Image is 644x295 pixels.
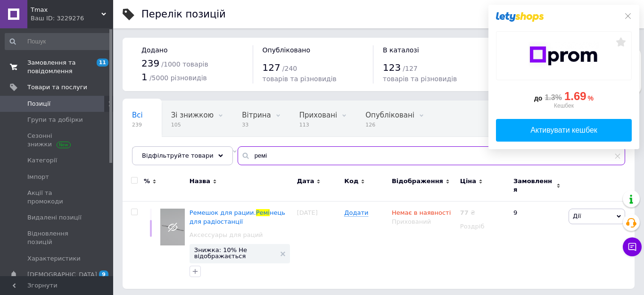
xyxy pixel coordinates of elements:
span: Опубліковано [263,46,311,54]
span: Ремі [256,209,270,216]
span: Знижка: 10% Не відображається [194,247,276,259]
span: Назва [190,177,210,185]
div: Рации, Аксессуары для раций [123,137,247,173]
span: / 5000 різновидів [149,74,207,82]
span: Дата [297,177,314,185]
b: 77 [460,209,469,216]
span: 9 [99,270,108,278]
span: % [144,177,150,185]
span: В каталозі [383,46,419,54]
span: 126 [365,121,414,128]
span: Приховані [299,111,338,119]
span: Замовлення та повідомлення [27,59,87,76]
span: Код [344,177,358,185]
span: [DEMOGRAPHIC_DATA] [27,270,97,279]
span: 127 [263,62,281,73]
input: Пошук по назві позиції, артикулу і пошуковим запитам [238,146,625,165]
span: Категорії [27,156,57,165]
a: Аксессуары для раций [190,231,263,239]
span: 105 [171,121,214,128]
span: Зі знижкою [171,111,214,119]
span: Товари та послуги [27,83,87,92]
div: Прихований [392,218,455,226]
span: Характеристики [27,254,81,263]
span: / 127 [403,65,417,72]
div: Перелік позицій [141,9,226,19]
span: Замовлення [513,177,554,194]
span: Опубліковані [365,111,414,119]
div: Ваш ID: 3229276 [31,14,113,23]
span: Tmax [31,6,101,14]
div: 9 [508,202,566,289]
span: Сезонні знижки [27,132,87,149]
span: Ремешок для рации. [190,209,256,216]
div: ₴ [460,209,475,217]
span: Акції та промокоди [27,189,87,206]
span: товарів та різновидів [383,75,457,83]
span: Дії [573,212,581,219]
span: нець для радіостанції [190,209,285,225]
span: 123 [383,62,401,73]
span: Групи та добірки [27,116,83,124]
span: 11 [97,59,108,67]
span: Відфільтруйте товари [142,152,214,159]
span: Видалені позиції [27,213,82,222]
span: Додати [344,209,368,217]
span: Позиції [27,100,50,108]
span: / 240 [282,65,297,72]
span: Рации, Аксессуары для ... [132,147,228,155]
span: / 1000 товарів [161,60,208,68]
div: [DATE] [295,202,342,289]
span: Відображення [392,177,443,185]
span: 113 [299,121,338,128]
a: Ремешок для рации.Ремінець для радіостанції [190,209,285,225]
span: Імпорт [27,173,49,181]
input: Пошук [5,33,111,50]
span: Ціна [460,177,476,185]
span: Всі [132,111,143,119]
span: товарів та різновидів [263,75,337,83]
span: Немає в наявності [392,209,451,219]
img: Ремешок для рации. Ремінець для радіостанції [160,209,185,245]
span: 239 [141,58,159,69]
span: Відновлення позицій [27,229,87,246]
span: Вітрина [242,111,271,119]
span: 1 [141,71,148,83]
button: Чат з покупцем [623,237,642,256]
span: 33 [242,121,271,128]
div: Роздріб [460,222,505,231]
span: Додано [141,46,167,54]
span: 239 [132,121,143,128]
